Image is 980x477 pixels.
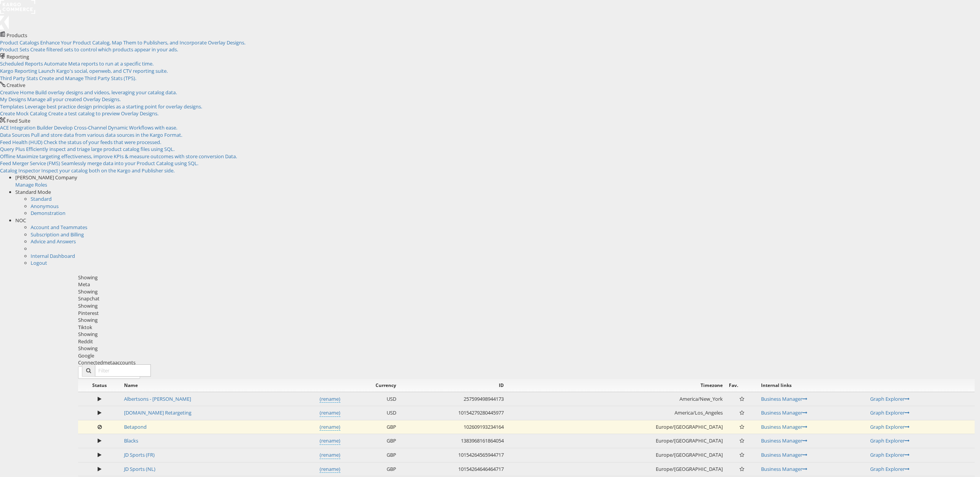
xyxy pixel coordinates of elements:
[320,395,340,403] a: (rename)
[78,288,975,295] div: Showing
[31,203,59,210] a: Anonymous
[507,420,726,434] td: Europe/[GEOGRAPHIC_DATA]
[78,310,975,317] div: Pinterest
[78,379,121,392] th: Status
[870,451,910,458] a: Graph Explorer
[27,96,121,103] span: Manage all your created Overlay Designs.
[16,153,237,160] span: Maximize targeting effectiveness, improve KPIs & measure outcomes with store conversion Data.
[31,195,52,202] a: Standard
[48,110,158,117] span: Create a test catalog to preview Overlay Designs.
[15,189,51,195] span: Standard Mode
[870,395,910,402] a: Graph Explorer
[758,379,867,392] th: Internal links
[343,462,399,476] td: GBP
[15,181,47,188] a: Manage Roles
[31,231,84,238] a: Subscription and Billing
[54,124,177,131] span: Develop Cross-Channel Dynamic Workflows with ease.
[103,359,115,366] span: meta
[761,451,807,458] a: Business Manager
[761,437,807,444] a: Business Manager
[124,437,138,444] a: Blacks
[124,466,155,472] a: JD Sports (NL)
[30,46,178,53] span: Create filtered sets to control which products appear in your ads.
[507,379,726,392] th: Timezone
[121,379,343,392] th: Name
[399,420,507,434] td: 102609193234164
[38,67,168,74] span: Launch Kargo's social, openweb, and CTV reporting suite.
[507,448,726,462] td: Europe/[GEOGRAPHIC_DATA]
[399,434,507,448] td: 1383968161864054
[31,210,65,216] a: Demonstration
[399,392,507,406] td: 257599498944173
[31,131,182,138] span: Pull and store data from various data sources in the Kargo Format.
[41,167,175,174] span: Inspect your catalog both on the Kargo and Publisher side.
[761,423,807,430] a: Business Manager
[44,60,154,67] span: Automate Meta reports to run at a specific time.
[507,406,726,420] td: America/Los_Angeles
[78,345,975,352] div: Showing
[761,466,807,472] a: Business Manager
[124,409,191,416] a: [DOMAIN_NAME] Retargeting
[78,366,140,379] button: ConnectmetaAccounts
[343,420,399,434] td: GBP
[15,217,26,224] span: NOC
[399,406,507,420] td: 10154279280445977
[44,139,161,146] span: Check the status of your feeds that were processed.
[78,338,975,345] div: Reddit
[78,281,975,288] div: Meta
[78,359,975,366] div: Connected accounts
[726,379,758,392] th: Fav.
[78,331,975,338] div: Showing
[870,437,910,444] a: Graph Explorer
[7,82,25,89] span: Creative
[78,324,975,331] div: Tiktok
[61,160,198,167] span: Seamlessly merge data into your Product Catalog using SQL.
[399,379,507,392] th: ID
[35,89,177,96] span: Build overlay designs and videos, leveraging your catalog data.
[78,302,975,310] div: Showing
[870,423,910,430] a: Graph Explorer
[31,252,75,259] a: Internal Dashboard
[7,53,29,60] span: Reporting
[78,316,975,324] div: Showing
[31,259,47,266] a: Logout
[26,146,175,152] span: Efficiently inspect and triage large product catalog files using SQL.
[320,451,340,459] a: (rename)
[343,448,399,462] td: GBP
[320,409,340,417] a: (rename)
[7,117,30,124] span: Feed Suite
[320,466,340,473] a: (rename)
[25,103,202,110] span: Leverage best practice design principles as a starting point for overlay designs.
[31,238,76,245] a: Advice and Answers
[124,395,191,402] a: Albertsons - [PERSON_NAME]
[399,462,507,476] td: 10154264646464717
[78,295,975,302] div: Snapchat
[870,466,910,472] a: Graph Explorer
[343,379,399,392] th: Currency
[124,423,147,430] a: Betapond
[320,423,340,431] a: (rename)
[320,437,340,445] a: (rename)
[343,406,399,420] td: USD
[507,434,726,448] td: Europe/[GEOGRAPHIC_DATA]
[39,75,136,82] span: Create and Manage Third Party Stats (TPS).
[78,274,975,281] div: Showing
[7,32,27,39] span: Products
[761,409,807,416] a: Business Manager
[31,224,87,231] a: Account and Teammates
[507,462,726,476] td: Europe/[GEOGRAPHIC_DATA]
[870,409,910,416] a: Graph Explorer
[343,392,399,406] td: USD
[507,392,726,406] td: America/New_York
[761,395,807,402] a: Business Manager
[95,364,151,377] input: Filter
[399,448,507,462] td: 10154264565944717
[343,434,399,448] td: GBP
[78,352,975,359] div: Google
[15,174,77,181] span: [PERSON_NAME] Company
[40,39,245,46] span: Enhance Your Product Catalog, Map Them to Publishers, and Incorporate Overlay Designs.
[124,451,155,458] a: JD Sports (FR)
